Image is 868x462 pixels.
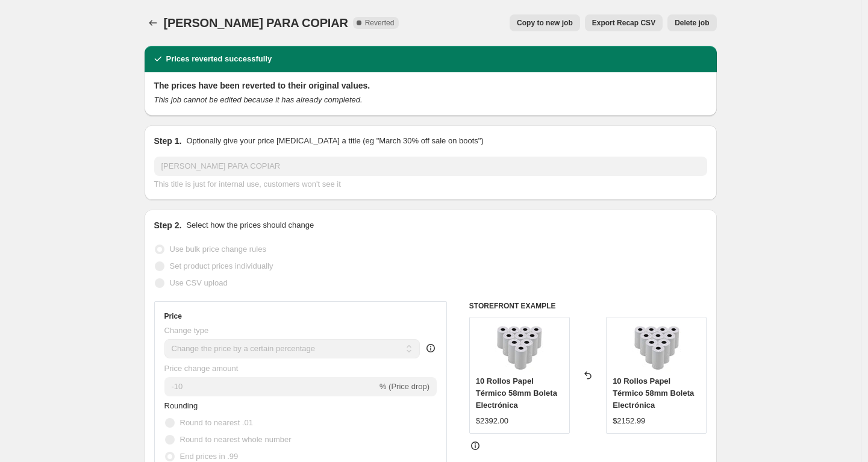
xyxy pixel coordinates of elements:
[154,219,182,231] h2: Step 2.
[585,14,663,31] button: Export Recap CSV
[613,415,645,427] div: $2152.99
[154,157,707,176] input: 30% off holiday sale
[510,14,580,31] button: Copy to new job
[180,435,292,444] span: Round to nearest whole number
[154,80,707,92] h2: The prices have been reverted to their original values.
[164,16,348,30] span: [PERSON_NAME] PARA COPIAR
[495,323,543,372] img: 10-rollos-papel-termico-58mm-boleta-electronica-931670_80x.jpg
[469,301,707,311] h6: STOREFRONT EXAMPLE
[379,382,429,391] span: % (Price drop)
[164,377,377,396] input: -15
[154,179,341,189] span: This title is just for internal use, customers won't see it
[170,245,266,254] span: Use bulk price change rules
[632,323,681,372] img: 10-rollos-papel-termico-58mm-boleta-electronica-931670_80x.jpg
[154,95,363,104] i: This job cannot be edited because it has already completed.
[517,18,573,28] span: Copy to new job
[170,278,228,287] span: Use CSV upload
[164,326,209,335] span: Change type
[164,311,182,321] h3: Price
[186,219,314,231] p: Select how the prices should change
[425,342,437,354] div: help
[180,452,239,461] span: End prices in .99
[667,14,716,31] button: Delete job
[180,418,253,427] span: Round to nearest .01
[592,18,655,28] span: Export Recap CSV
[164,364,239,373] span: Price change amount
[164,401,198,410] span: Rounding
[154,135,182,147] h2: Step 1.
[186,135,483,147] p: Optionally give your price [MEDICAL_DATA] a title (eg "March 30% off sale on boots")
[613,376,694,410] span: 10 Rollos Papel Térmico 58mm Boleta Electrónica
[170,261,273,270] span: Set product prices individually
[166,53,272,65] h2: Prices reverted successfully
[675,18,709,28] span: Delete job
[476,415,508,427] div: $2392.00
[476,376,557,410] span: 10 Rollos Papel Térmico 58mm Boleta Electrónica
[145,14,161,31] button: Price change jobs
[365,18,395,28] span: Reverted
